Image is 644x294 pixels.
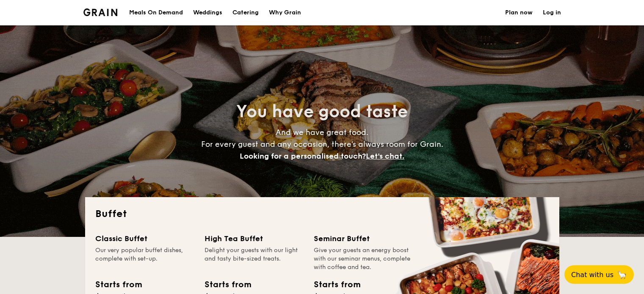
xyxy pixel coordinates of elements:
[83,8,118,16] img: Grain
[571,271,614,279] span: Chat with us
[366,151,404,161] span: Let's chat.
[205,246,304,272] div: Delight your guests with our light and tasty bite-sized treats.
[314,278,360,291] div: Starts from
[314,246,413,272] div: Give your guests an energy boost with our seminar menus, complete with coffee and tea.
[95,207,549,221] h2: Buffet
[236,102,408,122] span: You have good taste
[205,278,251,291] div: Starts from
[95,278,141,291] div: Starts from
[564,265,634,284] button: Chat with us🦙
[201,128,443,161] span: And we have great food. For every guest and any occasion, there’s always room for Grain.
[617,270,627,280] span: 🦙
[95,246,194,272] div: Our very popular buffet dishes, complete with set-up.
[83,8,118,16] a: Logotype
[240,151,366,161] span: Looking for a personalised touch?
[205,233,304,245] div: High Tea Buffet
[314,233,413,245] div: Seminar Buffet
[95,233,194,245] div: Classic Buffet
